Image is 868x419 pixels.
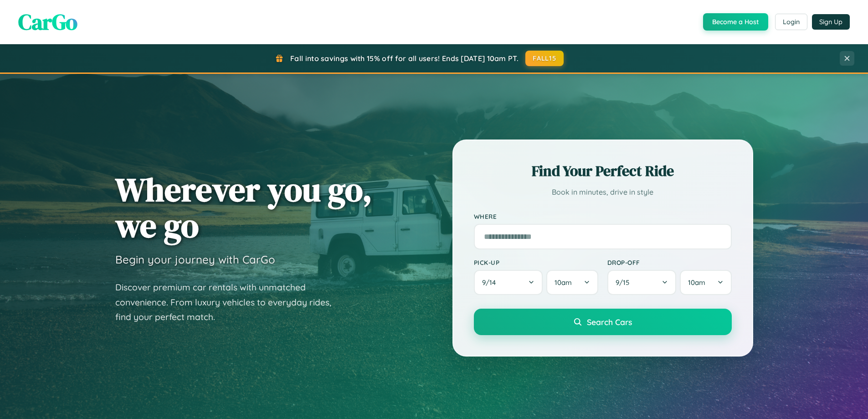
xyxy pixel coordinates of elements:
[115,253,275,266] h3: Begin your journey with CarGo
[474,212,732,220] label: Where
[525,51,564,66] button: FALL15
[474,309,732,335] button: Search Cars
[607,270,677,295] button: 9/15
[474,259,598,266] label: Pick-up
[474,270,543,295] button: 9/14
[688,278,705,287] span: 10am
[703,13,768,31] button: Become a Host
[115,171,372,243] h1: Wherever you go, we go
[607,259,732,266] label: Drop-off
[474,186,732,199] p: Book in minutes, drive in style
[482,278,500,287] span: 9 / 14
[616,278,634,287] span: 9 / 15
[812,14,850,30] button: Sign Up
[18,7,77,37] span: CarGo
[775,14,807,30] button: Login
[474,161,732,181] h2: Find Your Perfect Ride
[115,280,343,325] p: Discover premium car rentals with unmatched convenience. From luxury vehicles to everyday rides, ...
[587,317,632,327] span: Search Cars
[555,278,572,287] span: 10am
[546,270,598,295] button: 10am
[290,54,519,63] span: Fall into savings with 15% off for all users! Ends [DATE] 10am PT.
[680,270,731,295] button: 10am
